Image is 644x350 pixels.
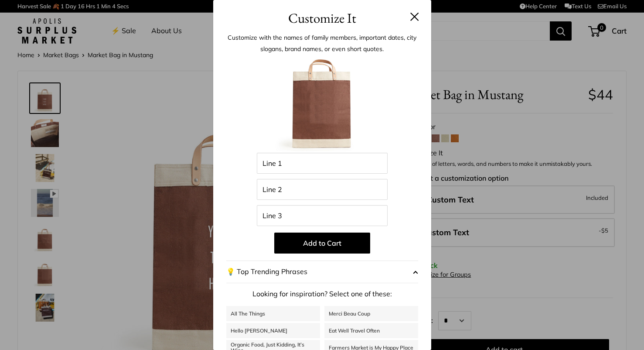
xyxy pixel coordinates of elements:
button: Add to Cart [274,233,370,254]
p: Customize with the names of family members, important dates, city slogans, brand names, or even s... [226,32,418,55]
a: Merci Beau Coup [324,306,418,321]
img: 1_APOLIS-MUSTANG-003-CUST.jpg [274,57,370,153]
h3: Customize It [226,8,418,28]
a: Eat Well Travel Often [324,323,418,338]
p: Looking for inspiration? Select one of these: [226,288,418,301]
a: All The Things [226,306,320,321]
a: Hello [PERSON_NAME] [226,323,320,338]
button: 💡 Top Trending Phrases [226,261,418,283]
